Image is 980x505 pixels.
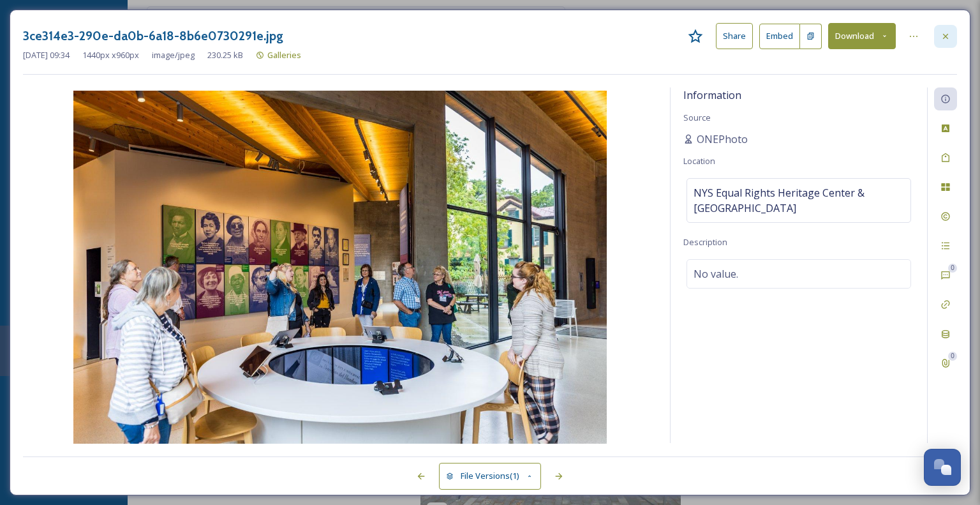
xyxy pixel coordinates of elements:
[23,27,283,45] h3: 3ce314e3-290e-da0b-6a18-8b6e0730291e.jpg
[82,49,139,61] span: 1440 px x 960 px
[152,49,195,61] span: image/jpeg
[23,91,657,446] img: 3ce314e3-290e-da0b-6a18-8b6e0730291e.jpg
[948,264,957,273] div: 0
[697,132,748,147] span: ONEPhoto
[948,352,957,361] div: 0
[828,23,896,49] button: Download
[716,23,753,49] button: Share
[683,155,715,167] span: Location
[207,49,243,61] span: 230.25 kB
[694,266,738,282] span: No value.
[683,236,727,248] span: Description
[683,112,711,123] span: Source
[759,24,800,49] button: Embed
[683,88,741,102] span: Information
[439,463,541,489] button: File Versions(1)
[924,449,961,486] button: Open Chat
[23,49,70,61] span: [DATE] 09:34
[694,185,904,216] span: NYS Equal Rights Heritage Center & [GEOGRAPHIC_DATA]
[267,49,301,61] span: Galleries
